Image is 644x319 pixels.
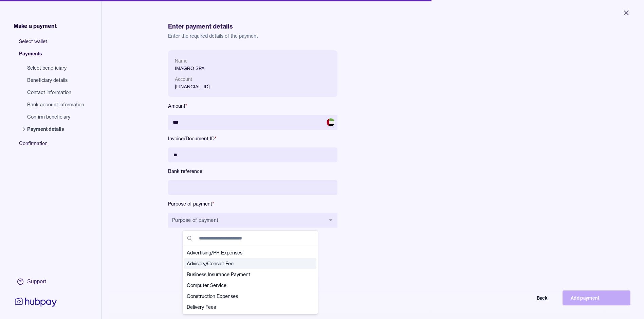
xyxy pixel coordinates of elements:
p: IMAGRO SPA [175,65,331,72]
button: Close [614,5,639,20]
label: Amount [168,103,337,109]
span: Advisory/Consult Fee [187,260,306,267]
button: Back [488,290,556,305]
a: Support [14,274,58,289]
span: Select beneficiary [27,65,84,71]
span: Computer Service [187,282,306,289]
span: Bank account information [27,101,84,108]
span: Confirmation [19,140,91,152]
button: Purpose of payment [168,213,337,228]
p: Account [175,75,331,83]
div: Support [27,278,46,285]
span: Contact information [27,89,84,96]
p: Name [175,57,331,65]
span: Construction Expenses [187,293,306,300]
label: Bank reference [168,168,337,175]
span: Select wallet [19,38,91,50]
span: Beneficiary details [27,77,84,84]
label: Purpose of payment [168,200,337,207]
p: Enter the required details of the payment [168,33,578,39]
span: Delivery Fees [187,304,306,311]
span: Confirm beneficiary [27,113,84,120]
span: Make a payment [14,22,57,30]
label: Invoice/Document ID [168,135,337,142]
span: Advertising/PR Expenses [187,249,306,256]
p: [FINANCIAL_ID] [175,83,331,90]
h1: Enter payment details [168,22,578,31]
span: Payments [19,50,91,63]
span: Payment details [27,126,84,132]
span: Business Insurance Payment [187,271,306,278]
